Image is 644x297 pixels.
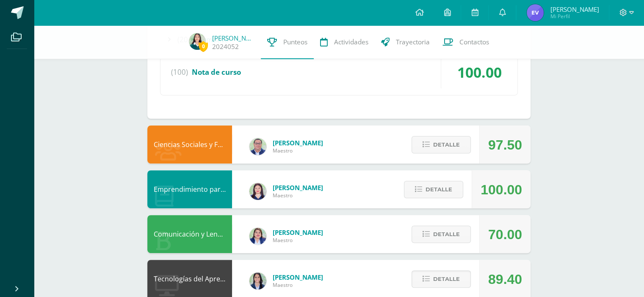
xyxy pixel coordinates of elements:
button: Detalle [412,270,471,288]
a: Contactos [436,25,495,59]
span: [PERSON_NAME] [550,5,599,14]
span: Maestro [273,192,323,199]
span: [PERSON_NAME] [273,273,323,281]
span: Detalle [426,182,452,197]
span: Punteos [283,38,307,46]
span: Maestro [273,237,323,244]
a: Punteos [261,25,314,59]
span: [PERSON_NAME] [273,228,323,237]
span: Nota de curso [192,67,241,77]
a: [PERSON_NAME] [212,34,254,42]
div: Emprendimiento para la Productividad [147,170,232,208]
a: Actividades [314,25,375,59]
button: Detalle [412,136,471,153]
span: Contactos [459,38,489,46]
div: Comunicación y Lenguaje, Idioma Español [147,215,232,253]
img: a452c7054714546f759a1a740f2e8572.png [249,183,266,200]
span: (100) [171,56,188,88]
button: Detalle [412,226,471,243]
a: 2024052 [212,42,239,51]
span: Maestro [273,147,323,154]
span: [PERSON_NAME] [273,183,323,192]
div: Ciencias Sociales y Formación Ciudadana [147,125,232,163]
img: 36401dd1118056176d29b60afdf4148b.png [189,33,206,50]
div: 97.50 [488,126,522,164]
span: Detalle [433,271,460,287]
span: Detalle [433,137,460,153]
span: [PERSON_NAME] [273,139,323,147]
button: Detalle [404,181,463,198]
div: 100.00 [481,171,522,209]
span: Detalle [433,226,460,242]
span: 0 [199,41,208,52]
span: Trayectoria [396,38,430,46]
img: c1c1b07ef08c5b34f56a5eb7b3c08b85.png [249,138,266,155]
span: Actividades [334,38,368,46]
div: 100.00 [441,56,517,88]
img: 97caf0f34450839a27c93473503a1ec1.png [249,228,266,245]
span: Maestro [273,281,323,289]
a: Trayectoria [375,25,436,59]
div: 70.00 [488,215,522,253]
img: 1d783d36c0c1c5223af21090f2d2739b.png [527,4,544,21]
img: 7489ccb779e23ff9f2c3e89c21f82ed0.png [249,272,266,289]
span: Mi Perfil [550,13,599,20]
